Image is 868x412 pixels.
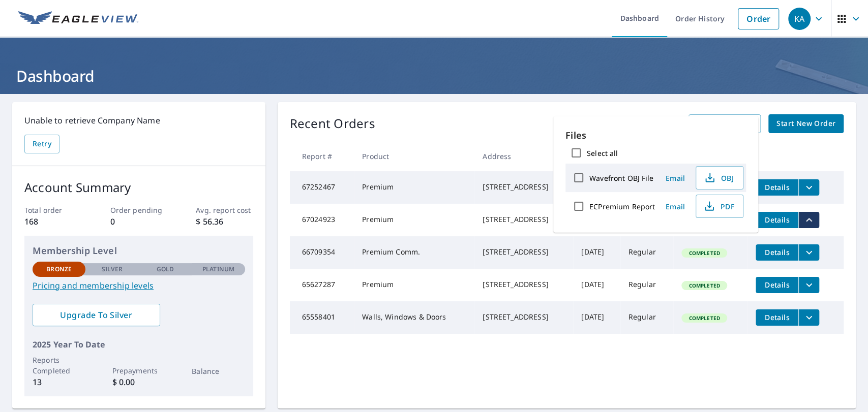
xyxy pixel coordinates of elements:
[776,117,835,130] span: Start New Order
[33,338,245,351] p: 2025 Year To Date
[33,304,160,326] a: Upgrade To Silver
[587,148,618,158] label: Select all
[354,204,474,236] td: Premium
[24,215,81,228] p: 168
[202,265,234,274] p: Platinum
[620,301,674,334] td: Regular
[483,182,565,192] div: [STREET_ADDRESS]
[620,269,674,301] td: Regular
[483,214,565,225] div: [STREET_ADDRESS]
[483,279,565,290] div: [STREET_ADDRESS]
[354,141,474,171] th: Product
[756,212,798,228] button: detailsBtn-67024923
[682,249,726,257] span: Completed
[756,179,798,196] button: detailsBtn-67252467
[33,244,245,258] p: Membership Level
[682,282,726,289] span: Completed
[290,141,354,171] th: Report #
[290,171,354,204] td: 67252467
[33,138,51,150] span: Retry
[112,365,165,376] p: Prepayments
[354,236,474,269] td: Premium Comm.
[663,173,687,183] span: Email
[290,236,354,269] td: 66709354
[798,179,819,196] button: filesDropdownBtn-67252467
[18,11,138,26] img: EV Logo
[589,202,655,211] label: ECPremium Report
[762,312,792,322] span: Details
[573,301,620,334] td: [DATE]
[192,366,245,376] p: Balance
[696,166,743,189] button: OBJ
[659,199,692,214] button: Email
[33,355,85,376] p: Reports Completed
[762,182,792,192] span: Details
[798,277,819,293] button: filesDropdownBtn-65627287
[483,312,565,322] div: [STREET_ADDRESS]
[756,277,798,293] button: detailsBtn-65627287
[762,247,792,257] span: Details
[196,215,253,228] p: $ 56.36
[682,314,726,322] span: Completed
[24,114,253,126] p: Unable to retrieve Company Name
[663,202,687,211] span: Email
[474,141,573,171] th: Address
[290,301,354,334] td: 65558401
[798,212,819,228] button: filesDropdownBtn-67024923
[46,265,72,274] p: Bronze
[483,247,565,257] div: [STREET_ADDRESS]
[24,178,253,197] p: Account Summary
[702,172,735,184] span: OBJ
[33,279,245,292] a: Pricing and membership levels
[573,236,620,269] td: [DATE]
[110,215,167,228] p: 0
[762,280,792,290] span: Details
[762,215,792,225] span: Details
[702,200,735,212] span: PDF
[110,205,167,215] p: Order pending
[33,376,85,388] p: 13
[589,173,653,183] label: Wavefront OBJ File
[196,205,253,215] p: Avg. report cost
[24,135,59,153] button: Retry
[290,204,354,236] td: 67024923
[798,309,819,326] button: filesDropdownBtn-65558401
[41,309,152,321] span: Upgrade To Silver
[354,171,474,204] td: Premium
[24,205,81,215] p: Total order
[659,170,692,186] button: Email
[354,269,474,301] td: Premium
[788,8,811,30] div: KA
[290,114,375,133] p: Recent Orders
[573,269,620,301] td: [DATE]
[157,265,174,274] p: Gold
[620,236,674,269] td: Regular
[768,114,844,133] a: Start New Order
[756,244,798,261] button: detailsBtn-66709354
[738,8,779,29] a: Order
[696,195,743,218] button: PDF
[290,269,354,301] td: 65627287
[565,129,746,142] p: Files
[798,244,819,261] button: filesDropdownBtn-66709354
[354,301,474,334] td: Walls, Windows & Doors
[689,114,761,133] a: View All Orders
[756,309,798,326] button: detailsBtn-65558401
[112,376,165,388] p: $ 0.00
[102,265,123,274] p: Silver
[12,66,856,86] h1: Dashboard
